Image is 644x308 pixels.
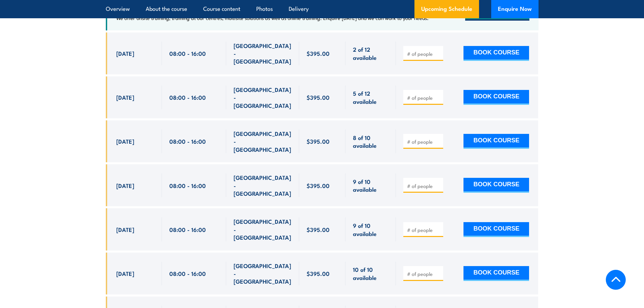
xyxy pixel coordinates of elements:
span: [GEOGRAPHIC_DATA] - [GEOGRAPHIC_DATA] [234,173,292,197]
span: $395.00 [307,93,330,101]
span: 08:00 - 16:00 [169,49,206,57]
span: [DATE] [116,93,134,101]
span: [GEOGRAPHIC_DATA] - [GEOGRAPHIC_DATA] [234,262,292,285]
span: $395.00 [307,269,330,277]
span: 08:00 - 16:00 [169,269,206,277]
input: # of people [407,270,441,277]
button: BOOK COURSE [463,134,529,149]
input: # of people [407,227,441,233]
span: [GEOGRAPHIC_DATA] - [GEOGRAPHIC_DATA] [234,42,292,65]
span: [DATE] [116,182,134,189]
button: BOOK COURSE [463,90,529,105]
span: 8 of 10 available [353,134,388,149]
span: [GEOGRAPHIC_DATA] - [GEOGRAPHIC_DATA] [234,129,292,153]
span: 9 of 10 available [353,177,388,193]
button: BOOK COURSE [463,46,529,61]
span: [DATE] [116,226,134,233]
span: $395.00 [307,226,330,233]
button: BOOK COURSE [463,222,529,237]
span: 08:00 - 16:00 [169,182,206,189]
span: [DATE] [116,137,134,145]
span: [GEOGRAPHIC_DATA] - [GEOGRAPHIC_DATA] [234,86,292,109]
span: 10 of 10 available [353,265,388,281]
button: BOOK COURSE [463,178,529,193]
input: # of people [407,183,441,189]
span: $395.00 [307,137,330,145]
button: BOOK COURSE [463,266,529,281]
span: $395.00 [307,182,330,189]
span: [DATE] [116,49,134,57]
span: [GEOGRAPHIC_DATA] - [GEOGRAPHIC_DATA] [234,217,292,241]
span: 2 of 12 available [353,45,388,61]
input: # of people [407,138,441,145]
span: 08:00 - 16:00 [169,137,206,145]
input: # of people [407,94,441,101]
span: 9 of 10 available [353,221,388,237]
span: 08:00 - 16:00 [169,226,206,233]
input: # of people [407,50,441,57]
span: $395.00 [307,49,330,57]
span: 08:00 - 16:00 [169,93,206,101]
span: [DATE] [116,269,134,277]
span: 5 of 12 available [353,89,388,105]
